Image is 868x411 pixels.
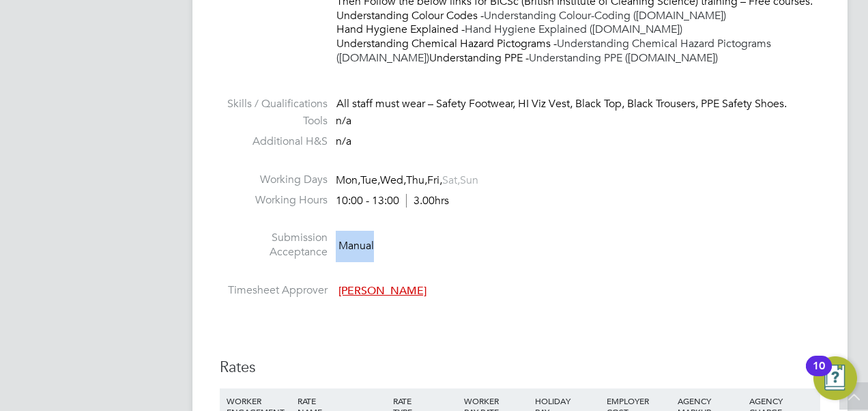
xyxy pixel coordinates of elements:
div: All staff must wear – Safety Footwear, HI Viz Vest, Black Top, Black Trousers, PPE Safety Shoes. [336,97,820,111]
span: Wed, [380,173,406,187]
label: Submission Acceptance [220,231,328,259]
span: Thu, [406,173,427,187]
label: Working Hours [220,193,328,208]
div: 10:00 - 13:00 [336,194,449,208]
a: Understanding PPE ([DOMAIN_NAME]) [529,51,718,65]
a: Hand Hygiene Explained ([DOMAIN_NAME]) [465,23,682,36]
span: 3.00hrs [406,194,449,208]
span: Fri, [427,173,442,187]
span: Mon, [336,173,360,187]
a: Understanding Chemical Hazard Pictograms ([DOMAIN_NAME]) [336,37,771,65]
span: n/a [336,134,351,148]
span: [PERSON_NAME] [338,284,426,298]
div: 10 [813,366,825,384]
a: Understanding Colour-Coding ([DOMAIN_NAME]) [484,9,726,23]
span: Sat, [442,173,460,187]
span: Tue, [360,173,380,187]
button: Open Resource Center, 10 new notifications [813,356,857,400]
label: Skills / Qualifications [220,97,328,111]
span: n/a [336,114,351,128]
label: Additional H&S [220,134,328,149]
label: Tools [220,114,328,128]
span: Sun [460,173,478,187]
label: Timesheet Approver [220,283,328,298]
h3: Rates [220,358,820,378]
label: Working Days [220,173,328,187]
span: Manual [338,239,374,253]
